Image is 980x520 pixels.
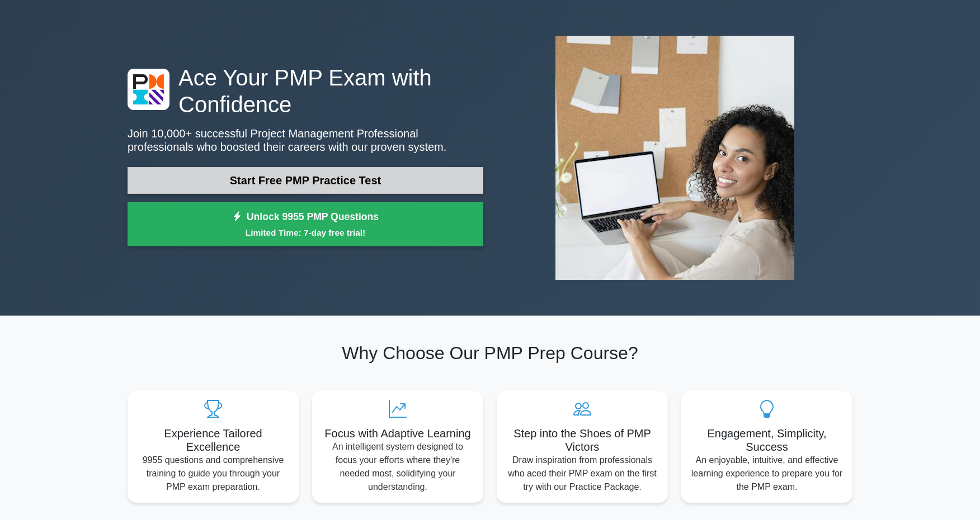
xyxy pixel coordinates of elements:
[142,226,469,239] small: Limited Time: 7-day free trial!
[321,440,474,494] p: An intelligent system designed to focus your efforts where they're needed most, solidifying your ...
[128,167,483,194] a: Start Free PMP Practice Test
[136,427,290,454] h5: Experience Tailored Excellence
[136,454,290,494] p: 9955 questions and comprehensive training to guide you through your PMP exam preparation.
[321,427,474,440] h5: Focus with Adaptive Learning
[690,454,844,494] p: An enjoyable, intuitive, and effective learning experience to prepare you for the PMP exam.
[128,127,483,154] p: Join 10,000+ successful Project Management Professional professionals who boosted their careers w...
[128,342,852,364] h2: Why Choose Our PMP Prep Course?
[506,427,659,454] h5: Step into the Shoes of PMP Victors
[506,454,659,494] p: Draw inspiration from professionals who aced their PMP exam on the first try with our Practice Pa...
[690,427,844,454] h5: Engagement, Simplicity, Success
[128,64,483,118] h1: Ace Your PMP Exam with Confidence
[128,202,483,247] a: Unlock 9955 PMP QuestionsLimited Time: 7-day free trial!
